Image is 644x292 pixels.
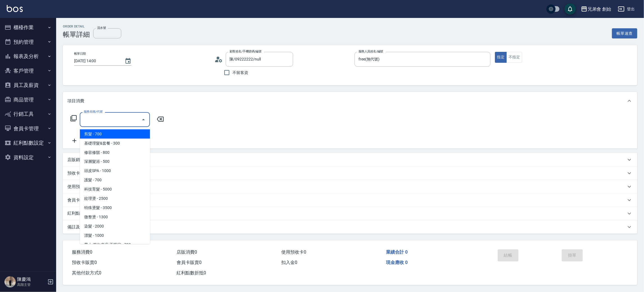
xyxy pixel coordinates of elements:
[84,110,102,114] label: 服務名稱/代號
[233,70,248,76] span: 不留客資
[2,78,54,92] button: 員工及薪資
[63,92,637,110] div: 項目消費
[506,52,522,63] button: 不指定
[80,222,150,231] span: 染髮 - 2000
[74,52,86,56] label: 帳單日期
[72,270,101,275] span: 其他付款方式 0
[80,231,150,240] span: 漂髮 - 1000
[386,249,408,255] span: 業績合計 0
[17,277,46,282] h5: 陳慶鴻
[17,282,46,287] p: 高階主管
[2,136,54,150] button: 紅利點數設定
[72,260,97,265] span: 預收卡販賣 0
[67,170,88,176] p: 預收卡販賣
[2,92,54,107] button: 商品管理
[80,157,150,166] span: 深層髮浴 - 500
[63,110,637,149] div: 項目消費
[63,180,637,193] div: 使用預收卡編輯訂單不得編輯預收卡使用
[67,210,120,217] p: 紅利點數
[588,6,611,13] div: 兄弟會 創始
[67,197,88,203] p: 會員卡銷售
[63,31,90,38] h3: 帳單詳細
[612,28,637,39] button: 帳單速查
[63,166,637,180] div: 預收卡販賣
[2,35,54,49] button: 預約管理
[63,207,637,220] div: 紅利點數剩餘點數: 0換算比率: 0.1
[579,3,613,15] button: 兄弟會 創始
[2,107,54,121] button: 行銷工具
[80,129,150,139] span: 剪髮 - 700
[80,139,150,148] span: 基礎理髮&套餐 - 300
[177,249,197,255] span: 店販消費 0
[80,203,150,213] span: 特殊燙髮 - 3500
[177,270,206,275] span: 紅利點數折抵 0
[80,166,150,176] span: 頭皮SPA - 1000
[72,249,92,255] span: 服務消費 0
[67,184,88,190] p: 使用預收卡
[63,25,90,28] h2: Order detail
[616,4,637,14] button: 登出
[80,148,150,157] span: 修容修鬍 - 800
[67,98,84,104] p: 項目消費
[565,3,576,15] button: save
[80,185,150,194] span: 科技育髮 - 5000
[139,115,148,124] button: Close
[2,64,54,78] button: 客戶管理
[97,26,106,30] label: 流水號
[80,176,150,185] span: 護髮 - 700
[495,52,507,63] button: 指定
[7,5,23,12] img: Logo
[2,20,54,35] button: 櫃檯作業
[2,49,54,64] button: 報表及分析
[281,249,306,255] span: 使用預收卡 0
[63,220,637,234] div: 備註及來源
[63,193,637,207] div: 會員卡銷售
[80,194,150,203] span: 紋理燙 - 2500
[230,49,262,54] label: 顧客姓名/手機號碼/編號
[63,153,637,166] div: 店販銷售
[2,150,54,165] button: 資料設定
[74,56,119,66] input: YYYY/MM/DD hh:mm
[67,157,84,163] p: 店販銷售
[121,54,135,68] button: Choose date, selected date is 2025-10-07
[67,224,88,230] p: 備註及來源
[281,260,297,265] span: 扣入金 0
[4,276,16,288] img: Person
[80,213,150,222] span: 微整燙 - 1300
[358,49,383,54] label: 服務人員姓名/編號
[80,240,150,250] span: 男士 首次來店 不指定 - 700
[177,260,202,265] span: 會員卡販賣 0
[386,260,408,265] span: 現金應收 0
[2,121,54,136] button: 會員卡管理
